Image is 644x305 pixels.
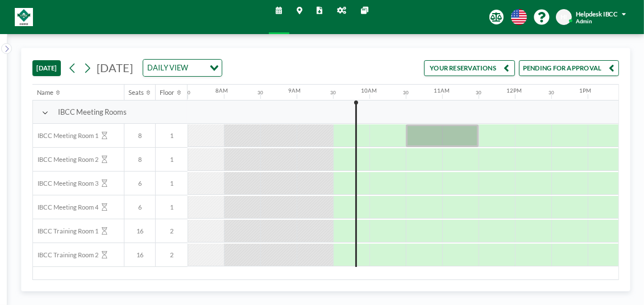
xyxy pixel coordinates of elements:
[124,132,155,140] span: 8
[576,10,618,18] span: Helpdesk IBCC
[288,87,301,94] div: 9AM
[156,203,188,211] span: 1
[156,156,188,164] span: 1
[185,90,190,95] div: 30
[424,60,515,76] button: YOUR RESERVATIONS
[549,90,554,95] div: 30
[124,203,155,211] span: 6
[129,89,144,97] div: Seats
[124,179,155,187] span: 6
[191,62,203,74] input: Search for option
[15,8,33,26] img: organization-logo
[434,87,450,94] div: 11AM
[33,132,98,140] span: IBCC Meeting Room 1
[215,87,228,94] div: 8AM
[361,87,377,94] div: 10AM
[33,227,98,235] span: IBCC Training Room 1
[403,90,409,95] div: 30
[143,60,222,76] div: Search for option
[156,179,188,187] span: 1
[160,89,175,97] div: Floor
[124,251,155,259] span: 16
[33,179,98,187] span: IBCC Meeting Room 3
[579,87,591,94] div: 1PM
[330,90,336,95] div: 30
[38,89,54,97] div: Name
[476,90,481,95] div: 30
[156,132,188,140] span: 1
[576,18,592,25] span: Admin
[519,60,619,76] button: PENDING FOR APPROVAL
[124,227,155,235] span: 16
[33,156,98,164] span: IBCC Meeting Room 2
[506,87,522,94] div: 12PM
[156,251,188,259] span: 2
[257,90,263,95] div: 30
[124,156,155,164] span: 8
[97,61,133,74] span: [DATE]
[560,13,567,21] span: HI
[32,60,61,76] button: [DATE]
[33,203,98,211] span: IBCC Meeting Room 4
[146,62,190,74] span: DAILY VIEW
[156,227,188,235] span: 2
[33,251,98,259] span: IBCC Training Room 2
[58,107,127,116] span: IBCC Meeting Rooms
